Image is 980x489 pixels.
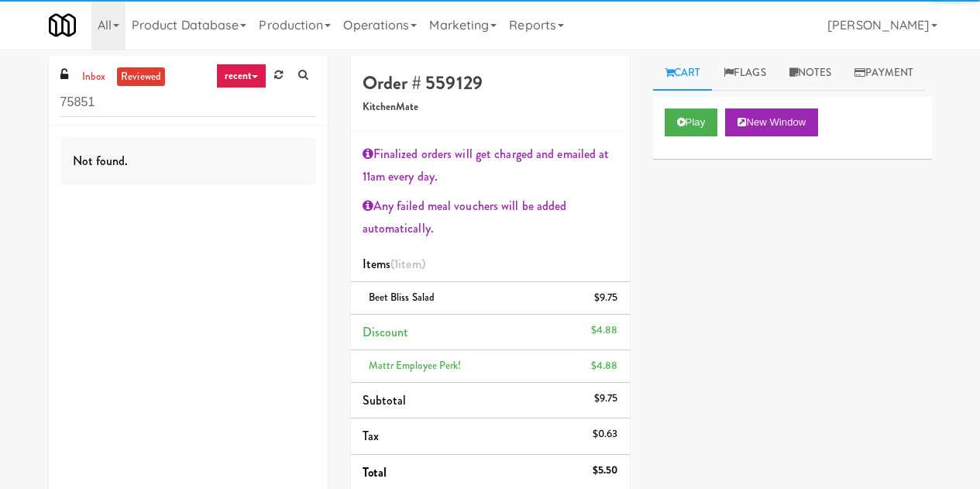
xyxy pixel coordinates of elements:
[778,56,844,91] a: Notes
[216,64,267,88] a: recent
[591,321,618,340] div: $4.88
[363,255,425,273] span: Items
[593,425,618,444] div: $0.63
[591,356,618,376] div: $4.88
[390,255,425,273] span: (1 )
[725,108,818,136] button: New Window
[369,358,462,373] span: Mattr Employee Perk!
[712,56,778,91] a: Flags
[117,67,165,87] a: reviewed
[363,195,618,240] div: Any failed meal vouchers will be added automatically.
[594,389,618,408] div: $9.75
[363,143,618,188] div: Finalized orders will get charged and emailed at 11am every day.
[73,152,129,170] span: Not found.
[369,290,435,305] span: Beet Bliss Salad
[363,427,379,445] span: Tax
[363,323,409,341] span: Discount
[363,73,618,93] h4: Order # 559129
[78,67,110,87] a: inbox
[653,56,713,91] a: Cart
[665,108,718,136] button: Play
[593,461,618,480] div: $5.50
[363,391,407,409] span: Subtotal
[843,56,925,91] a: Payment
[49,12,76,39] img: Micromart
[363,463,387,481] span: Total
[363,102,618,113] h5: KitchenMate
[60,88,316,117] input: Search vision orders
[398,255,421,273] ng-pluralize: item
[594,288,618,308] div: $9.75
